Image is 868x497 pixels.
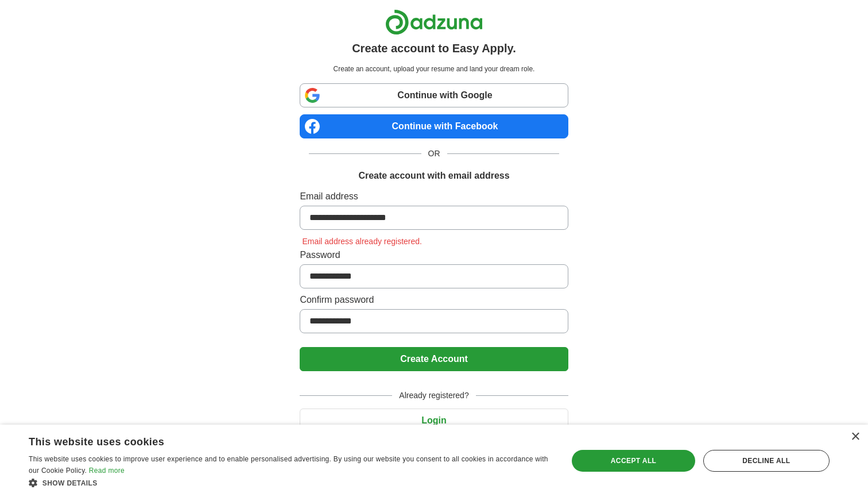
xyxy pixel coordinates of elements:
label: Email address [300,190,568,203]
button: Create Account [300,347,568,371]
div: Decline all [703,450,830,472]
span: Email address already registered. [300,237,424,246]
label: Password [300,248,568,262]
span: Already registered? [392,390,475,402]
a: Login [300,415,568,425]
a: Continue with Google [300,83,568,107]
span: Show details [42,479,98,487]
span: This website uses cookies to improve user experience and to enable personalised advertising. By u... [29,455,548,475]
h1: Create account with email address [358,169,509,183]
div: Close [851,433,859,441]
p: Create an account, upload your resume and land your dream role. [302,64,565,74]
img: Adzuna logo [385,9,483,35]
div: Show details [29,477,552,488]
button: Login [300,409,568,433]
a: Continue with Facebook [300,114,568,138]
a: Read more, opens a new window [89,467,125,475]
div: This website uses cookies [29,431,523,449]
h1: Create account to Easy Apply. [352,40,516,57]
span: OR [421,148,447,160]
label: Confirm password [300,293,568,307]
div: Accept all [572,450,695,472]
